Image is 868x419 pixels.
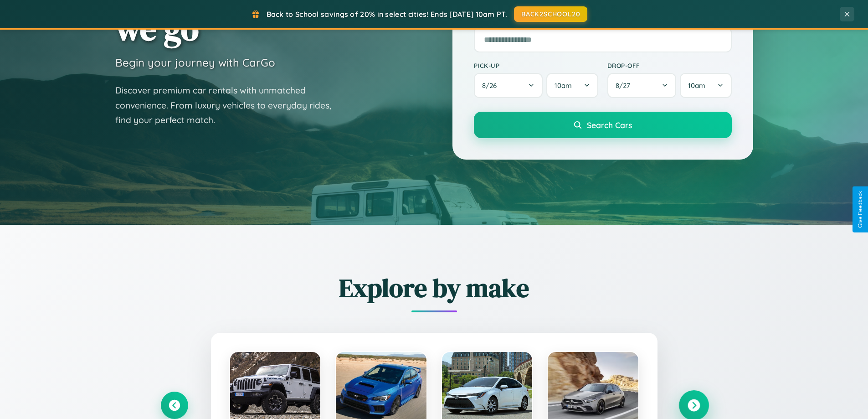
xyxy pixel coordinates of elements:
[587,120,632,130] span: Search Cars
[607,73,677,98] button: 8/27
[115,56,275,69] h3: Begin your journey with CarGo
[482,81,501,90] span: 8 / 26
[115,83,343,128] p: Discover premium car rentals with unmatched convenience. From luxury vehicles to everyday rides, ...
[616,81,635,90] span: 8 / 27
[267,10,507,19] span: Back to School savings of 20% in select cities! Ends [DATE] 10am PT.
[474,62,598,69] label: Pick-up
[161,270,708,305] h2: Explore by make
[546,73,598,98] button: 10am
[555,81,572,90] span: 10am
[680,73,731,98] button: 10am
[514,6,587,22] button: BACK2SCHOOL20
[857,191,863,228] div: Give Feedback
[474,112,732,138] button: Search Cars
[607,62,732,69] label: Drop-off
[688,81,705,90] span: 10am
[474,73,543,98] button: 8/26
